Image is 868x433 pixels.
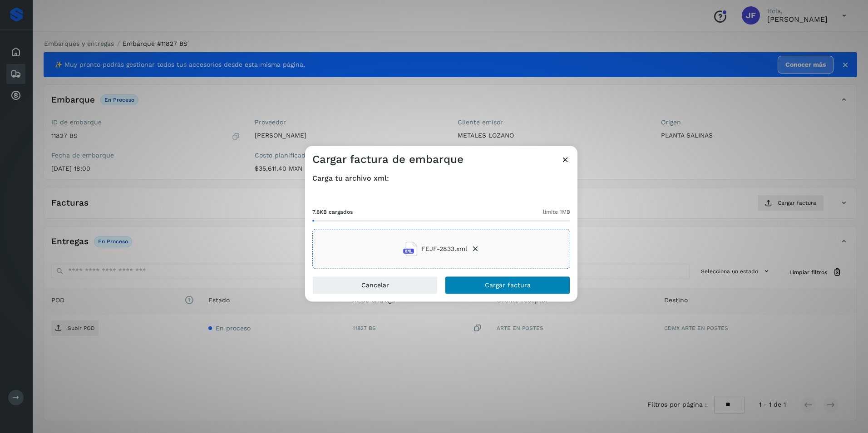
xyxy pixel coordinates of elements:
button: Cancelar [312,276,438,295]
span: Cancelar [361,282,389,289]
span: límite 1MB [543,208,570,216]
span: FEJF-2833.xml [421,244,467,254]
span: Cargar factura [485,282,531,289]
span: 7.8KB cargados [312,208,353,216]
h3: Cargar factura de embarque [312,153,464,166]
button: Cargar factura [445,276,570,295]
h4: Carga tu archivo xml: [312,174,570,182]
